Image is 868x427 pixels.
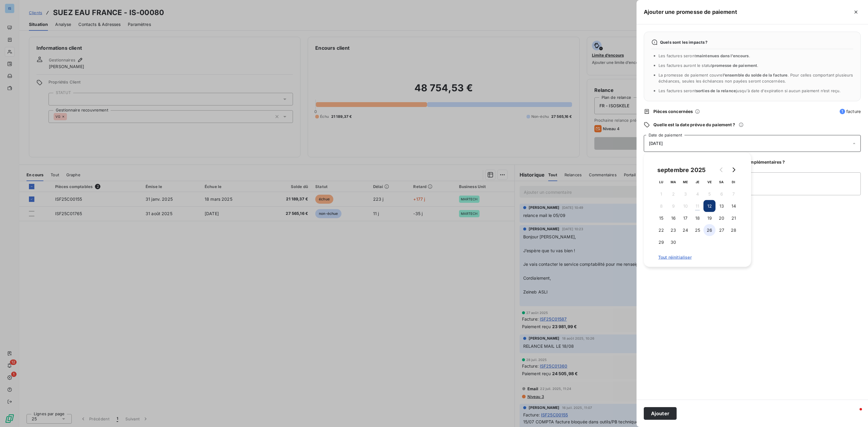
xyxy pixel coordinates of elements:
th: lundi [655,176,667,188]
span: Quels sont les impacts ? [660,40,708,45]
button: 7 [728,188,740,200]
button: 23 [667,224,679,236]
button: 27 [715,224,728,236]
button: 22 [655,224,667,236]
span: Quelle est la date prévue du paiement ? [653,122,735,128]
th: samedi [715,176,728,188]
span: promesse de paiement [712,63,757,68]
span: maintenues dans l’encours [696,53,749,58]
span: Tout réinitialiser [658,255,737,260]
button: 2 [667,188,679,200]
button: Go to next month [728,164,740,176]
button: 5 [703,188,715,200]
iframe: Intercom live chat [848,407,862,421]
button: 18 [691,212,703,224]
button: Go to previous month [715,164,728,176]
button: 8 [655,200,667,212]
button: 19 [703,212,715,224]
h5: Ajouter une promesse de paiement [644,8,737,16]
span: Pièces concernées [653,108,693,115]
button: Ajouter [644,407,677,420]
button: 17 [679,212,691,224]
button: 13 [715,200,728,212]
button: 29 [655,236,667,248]
th: jeudi [691,176,703,188]
button: 21 [728,212,740,224]
button: 26 [703,224,715,236]
button: 11 [691,200,703,212]
div: septembre 2025 [655,165,708,174]
button: 3 [679,188,691,200]
button: 28 [728,224,740,236]
span: Les factures auront le statut . [659,63,759,68]
button: 15 [655,212,667,224]
span: 1 [840,109,845,114]
span: La promesse de paiement couvre . Pour celles comportant plusieurs échéances, seules les échéances... [659,73,853,83]
span: Les factures seront jusqu'à date d'expiration si aucun paiement n’est reçu. [659,88,841,93]
span: Les factures seront . [659,53,750,58]
th: dimanche [728,176,740,188]
th: vendredi [703,176,715,188]
button: 30 [667,236,679,248]
button: 16 [667,212,679,224]
button: 10 [679,200,691,212]
button: 24 [679,224,691,236]
button: 9 [667,200,679,212]
button: 14 [728,200,740,212]
span: l’ensemble du solde de la facture [723,73,788,77]
button: 20 [715,212,728,224]
th: mardi [667,176,679,188]
button: 1 [655,188,667,200]
span: [DATE] [649,141,663,146]
button: 4 [691,188,703,200]
button: 25 [691,224,703,236]
span: facture [840,108,861,115]
button: 12 [703,200,715,212]
span: sorties de la relance [696,88,736,93]
button: 6 [715,188,728,200]
th: mercredi [679,176,691,188]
